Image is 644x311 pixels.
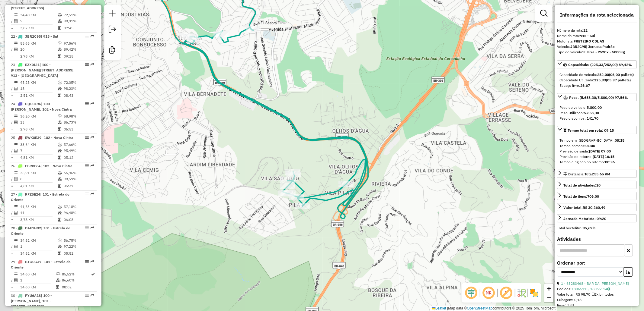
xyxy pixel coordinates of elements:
[557,135,637,167] div: Tempo total em rota: 09:15
[25,259,41,264] span: BTG0G37
[597,72,609,77] strong: 252,00
[25,0,40,5] span: FRS5B74
[11,0,44,10] span: 21 -
[20,183,57,189] td: 4,61 KM
[11,293,52,309] span: 30 -
[11,250,14,256] td: =
[447,306,448,310] span: |
[593,154,614,159] strong: [DATE] 16:15
[11,210,14,216] td: /
[91,136,94,139] em: Rota exportada
[58,121,62,124] i: % de utilização da cubagem
[580,83,590,88] strong: 26,67
[499,286,514,300] span: Exibir rótulo
[58,143,62,146] i: % de utilização do peso
[25,62,40,67] span: EZX0I31
[594,172,610,176] span: 55,65 KM
[557,49,637,55] div: Tipo do veículo:
[538,7,550,19] a: Exibir filtros
[11,119,14,125] td: /
[563,216,606,221] div: Jornada Motorista: 09:20
[14,211,18,215] i: Total de Atividades
[557,60,637,68] a: Capacidade: (225,33/252,00) 89,42%
[594,78,606,82] strong: 225,33
[25,226,41,230] span: DAE1H92
[56,285,59,289] i: Tempo total em rota
[63,217,94,223] td: 06:08
[63,53,94,59] td: 09:15
[85,192,89,196] em: Opções
[20,210,57,216] td: 11
[557,297,582,302] span: Cubagem: 0,18
[583,205,605,210] strong: R$ 30.360,49
[62,284,91,290] td: 08:02
[85,63,89,66] em: Opções
[11,183,14,189] td: =
[63,210,94,216] td: 96,48%
[623,267,633,277] button: Ordem crescente
[14,115,18,118] i: Distância Total
[559,143,634,149] div: Tempo paradas:
[587,116,598,121] strong: 141,70
[464,286,479,300] span: Ocultar deslocamento
[62,271,91,277] td: 85,52%
[58,156,61,159] i: Tempo total em rota
[14,239,18,242] i: Distância Total
[11,176,14,182] td: /
[11,192,69,202] span: 27 -
[14,81,18,84] i: Distância Total
[25,192,40,196] span: RFZ5E24
[20,176,57,182] td: 8
[14,48,18,51] i: Total de Atividades
[14,245,18,248] i: Total de Atividades
[587,105,602,110] strong: 5.800,00
[544,293,553,302] a: Zoom out
[11,93,14,99] td: =
[91,63,94,66] em: Rota exportada
[63,40,94,46] td: 97,56%
[583,226,597,230] strong: 35,69 hL
[14,171,18,175] i: Distância Total
[561,281,629,286] a: 1 - 63283468 - BAR DA [PERSON_NAME]
[63,12,94,18] td: 72,51%
[563,171,610,177] div: Distância Total:
[585,143,595,148] strong: 01:00
[602,44,615,49] strong: Padrão
[20,113,57,119] td: 36,20 KM
[557,181,637,189] a: Total de atividades:20
[63,113,94,119] td: 58,98%
[557,225,637,231] div: Total hectolitro:
[63,250,94,256] td: 05:51
[14,143,18,146] i: Distância Total
[63,93,94,99] td: 08:43
[62,277,91,283] td: 86,60%
[58,26,61,30] i: Tempo total em rota
[85,164,89,168] em: Opções
[11,148,14,154] td: /
[557,93,637,101] a: Peso: (5.658,30/5.800,00) 97,56%
[557,33,637,39] div: Nome da rota:
[592,292,614,297] span: Exibir todos
[63,18,94,24] td: 98,91%
[63,25,94,31] td: 07:45
[557,70,637,91] div: Capacidade: (225,33/252,00) 89,42%
[91,192,94,196] em: Rota exportada
[106,44,118,58] a: Criar modelo
[20,93,57,99] td: 2,51 KM
[432,306,446,310] a: Leaflet
[11,192,69,202] span: | 101 - Estrela do Oriente
[11,243,14,250] td: /
[568,62,632,67] span: Capacidade: (225,33/252,00) 89,42%
[91,34,94,38] em: Rota exportada
[25,293,41,298] span: FYU6A18
[559,72,634,77] div: Capacidade do veículo:
[20,148,57,154] td: 7
[559,77,634,83] div: Capacidade Utilizada:
[569,95,628,100] span: Peso: (5.658,30/5.800,00) 97,56%
[20,155,57,161] td: 4,81 KM
[14,121,18,124] i: Total de Atividades
[63,204,94,210] td: 57,18%
[557,12,637,18] h4: Informações da rota selecionada
[85,136,89,139] em: Opções
[11,62,75,78] span: 23 -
